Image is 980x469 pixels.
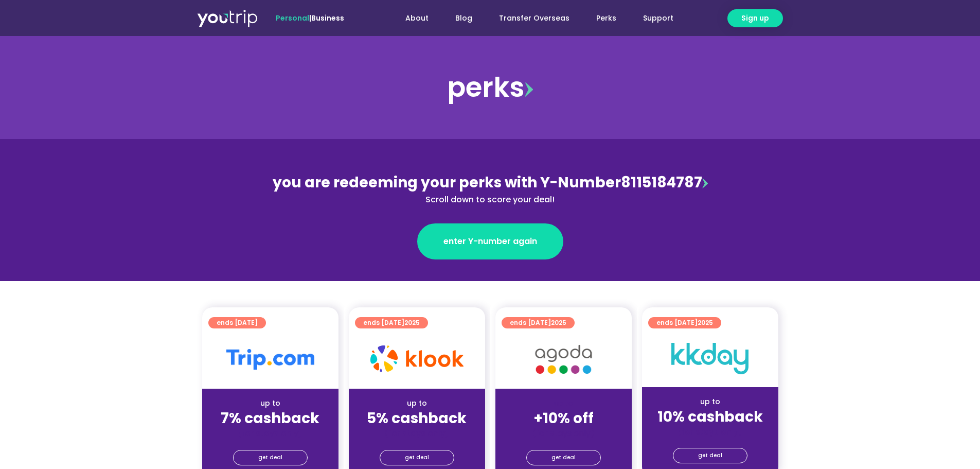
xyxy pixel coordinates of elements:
a: Blog [442,9,486,28]
a: ends [DATE]2025 [648,317,721,328]
span: get deal [258,450,282,465]
a: ends [DATE] [208,317,266,328]
div: 8115184787 [267,172,714,206]
a: get deal [380,450,454,465]
div: (for stays only) [210,428,330,439]
div: up to [650,396,770,407]
span: 2025 [551,318,566,327]
span: Sign up [741,13,769,24]
div: up to [357,398,477,409]
a: get deal [233,450,308,465]
div: up to [210,398,330,409]
div: Scroll down to score your deal! [267,194,714,206]
span: 2025 [404,318,420,327]
span: Personal [276,13,309,23]
span: ends [DATE] [656,317,713,328]
span: up to [554,398,573,408]
a: Perks [583,9,630,28]
div: (for stays only) [650,426,770,437]
strong: 10% cashback [657,407,763,427]
a: Support [630,9,687,28]
div: (for stays only) [357,428,477,439]
a: Business [311,13,344,23]
a: Transfer Overseas [486,9,583,28]
span: 2025 [698,318,713,327]
strong: +10% off [533,408,594,428]
a: Sign up [727,9,783,27]
span: ends [DATE] [510,317,566,328]
span: get deal [551,450,576,465]
span: get deal [698,448,722,463]
a: About [392,9,442,28]
strong: 7% cashback [221,408,319,428]
span: enter Y-number again [443,235,537,248]
a: get deal [673,448,747,463]
a: enter Y-number again [417,223,563,259]
span: ends [DATE] [217,317,258,328]
a: ends [DATE]2025 [355,317,428,328]
span: ends [DATE] [363,317,420,328]
div: (for stays only) [504,428,623,439]
span: | [276,13,344,23]
span: you are redeeming your perks with Y-Number [273,172,621,193]
a: ends [DATE]2025 [502,317,575,328]
nav: Menu [372,9,687,28]
strong: 5% cashback [367,408,467,428]
a: get deal [526,450,601,465]
span: get deal [405,450,429,465]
